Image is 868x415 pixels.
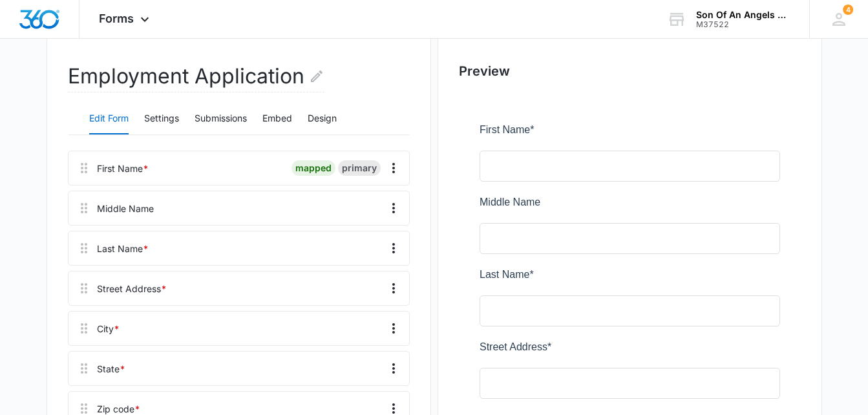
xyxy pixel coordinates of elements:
[843,5,853,15] div: notifications count
[843,5,853,15] span: 4
[97,282,167,295] div: Street Address
[291,160,335,176] div: mapped
[97,162,149,175] div: First Name
[97,322,120,335] div: City
[383,358,404,379] button: Overflow Menu
[696,10,790,20] div: account name
[383,318,404,339] button: Overflow Menu
[459,61,801,81] h2: Preview
[309,61,324,92] button: Edit Form Name
[68,61,324,92] h2: Employment Application
[89,103,129,134] button: Edit Form
[97,242,149,255] div: Last Name
[262,103,292,134] button: Embed
[383,278,404,299] button: Overflow Menu
[696,20,790,29] div: account id
[99,12,134,25] span: Forms
[144,103,179,134] button: Settings
[308,103,337,134] button: Design
[195,103,247,134] button: Submissions
[383,198,404,218] button: Overflow Menu
[97,202,154,215] div: Middle Name
[383,238,404,259] button: Overflow Menu
[338,160,381,176] div: primary
[383,158,404,178] button: Overflow Menu
[97,362,125,376] div: State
